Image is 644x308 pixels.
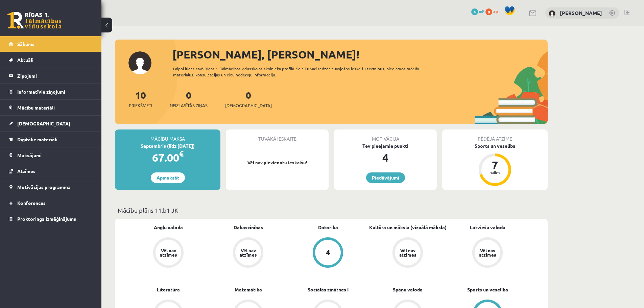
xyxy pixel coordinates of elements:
[288,237,368,269] a: 4
[485,8,501,14] a: 0 xp
[442,142,548,149] div: Sports un veselība
[9,68,93,84] a: Ziņojumi
[159,248,178,257] div: Vēl nav atzīmes
[157,286,180,293] a: Literatūra
[442,129,548,142] div: Pēdējā atzīme
[308,286,349,293] a: Sociālās zinātnes I
[467,286,508,293] a: Sports un veselība
[115,129,220,142] div: Mācību maksa
[9,195,93,211] a: Konferences
[17,147,93,163] legend: Maksājumi
[170,89,208,109] a: 0Neizlasītās ziņas
[179,149,184,159] span: €
[471,8,484,14] a: 4 mP
[17,216,76,222] span: Proktoringa izmēģinājums
[7,12,62,29] a: Rīgas 1. Tālmācības vidusskola
[225,89,272,109] a: 0[DEMOGRAPHIC_DATA]
[318,224,338,231] a: Datorika
[493,8,498,14] span: xp
[478,248,497,257] div: Vēl nav atzīmes
[334,129,437,142] div: Motivācija
[9,211,93,227] a: Proktoringa izmēģinājums
[17,200,46,206] span: Konferences
[9,36,93,52] a: Sākums
[9,132,93,147] a: Digitālie materiāli
[129,89,152,109] a: 10Priekšmeti
[128,237,208,269] a: Vēl nav atzīmes
[334,149,437,166] div: 4
[479,8,484,14] span: mP
[172,46,548,63] div: [PERSON_NAME], [PERSON_NAME]!
[9,100,93,115] a: Mācību materiāli
[17,136,57,142] span: Digitālie materiāli
[393,286,423,293] a: Spāņu valoda
[442,142,548,187] a: Sports un veselība 7 balles
[9,163,93,179] a: Atzīmes
[9,52,93,68] a: Aktuāli
[560,9,602,16] a: [PERSON_NAME]
[170,102,208,109] span: Neizlasītās ziņas
[398,248,417,257] div: Vēl nav atzīmes
[549,10,555,17] img: Alina Berjoza
[17,57,33,63] span: Aktuāli
[470,224,505,231] a: Latviešu valoda
[234,224,263,231] a: Dabaszinības
[17,168,35,174] span: Atzīmes
[229,159,325,166] p: Vēl nav pievienotu ieskaišu!
[226,129,329,142] div: Tuvākā ieskaite
[471,8,478,15] span: 4
[485,170,505,174] div: balles
[17,68,93,84] legend: Ziņojumi
[235,286,262,293] a: Matemātika
[115,142,220,149] div: Septembris (līdz [DATE])
[115,149,220,166] div: 67.00
[326,249,330,256] div: 4
[17,41,34,47] span: Sākums
[9,147,93,163] a: Maksājumi
[129,102,152,109] span: Priekšmeti
[368,237,448,269] a: Vēl nav atzīmes
[369,224,447,231] a: Kultūra un māksla (vizuālā māksla)
[17,184,71,190] span: Motivācijas programma
[485,8,492,15] span: 0
[366,172,405,183] a: Piedāvājumi
[17,84,93,99] legend: Informatīvie ziņojumi
[225,102,272,109] span: [DEMOGRAPHIC_DATA]
[485,160,505,170] div: 7
[17,120,70,126] span: [DEMOGRAPHIC_DATA]
[154,224,183,231] a: Angļu valoda
[118,206,545,215] p: Mācību plāns 11.b1 JK
[9,84,93,99] a: Informatīvie ziņojumi
[151,172,185,183] a: Apmaksāt
[9,179,93,195] a: Motivācijas programma
[334,142,437,149] div: Tev pieejamie punkti
[17,104,55,111] span: Mācību materiāli
[239,248,258,257] div: Vēl nav atzīmes
[208,237,288,269] a: Vēl nav atzīmes
[9,116,93,131] a: [DEMOGRAPHIC_DATA]
[448,237,527,269] a: Vēl nav atzīmes
[173,66,433,78] div: Laipni lūgts savā Rīgas 1. Tālmācības vidusskolas skolnieka profilā. Šeit Tu vari redzēt tuvojošo...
